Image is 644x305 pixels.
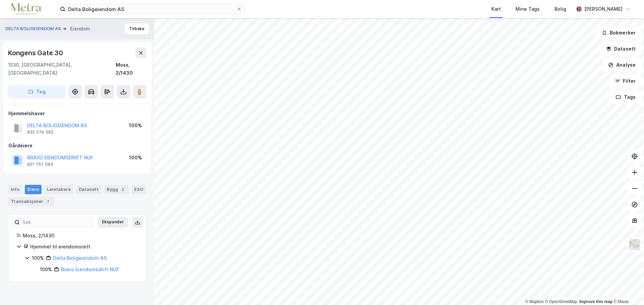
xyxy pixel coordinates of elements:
[11,3,41,15] img: metra-logo.256734c3b2bbffee19d4.png
[609,74,641,88] button: Filter
[8,142,146,150] div: Gårdeiere
[76,185,101,194] div: Datasett
[545,299,578,304] a: OpenStreetMap
[20,217,93,227] input: Søk
[104,185,129,194] div: Bygg
[596,26,641,40] button: Bokmerker
[32,254,44,262] div: 100%
[27,130,53,135] div: 832 574 562
[98,217,128,228] button: Ekspander
[8,109,146,118] div: Hjemmelshaver
[628,238,641,251] img: Z
[129,154,142,162] div: 100%
[61,266,119,272] a: Bravo Eiendomsdrift NUF
[610,273,644,305] iframe: Chat Widget
[600,42,641,56] button: Datasett
[602,58,641,72] button: Analyse
[40,265,52,274] div: 100%
[129,122,142,130] div: 100%
[579,299,612,304] a: Improve this map
[584,5,623,13] div: [PERSON_NAME]
[44,185,73,194] div: Leietakere
[8,61,116,77] div: 1530, [GEOGRAPHIC_DATA], [GEOGRAPHIC_DATA]
[610,90,641,104] button: Tags
[45,198,51,205] div: 7
[491,5,501,13] div: Kart
[27,162,53,167] div: 921 757 093
[525,299,544,304] a: Mapbox
[554,5,566,13] div: Bolig
[8,48,64,58] div: Kongens Gate 30
[5,25,62,32] button: DELTA BOLIGEIENDOM AS
[23,232,138,240] div: Moss, 2/1430
[119,186,126,193] div: 2
[610,273,644,305] div: Kontrollprogram for chat
[131,185,146,194] div: ESG
[116,61,146,77] div: Moss, 2/1430
[70,25,90,33] div: Eiendom
[65,4,236,14] input: Søk på adresse, matrikkel, gårdeiere, leietakere eller personer
[8,185,22,194] div: Info
[25,185,42,194] div: Eiere
[8,197,54,206] div: Transaksjoner
[516,5,540,13] div: Mine Tags
[53,255,107,261] a: Delta Boligeiendom AS
[8,85,66,98] button: Tag
[30,243,138,251] div: Hjemmel til eiendomsrett
[125,23,149,34] button: Tilbake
